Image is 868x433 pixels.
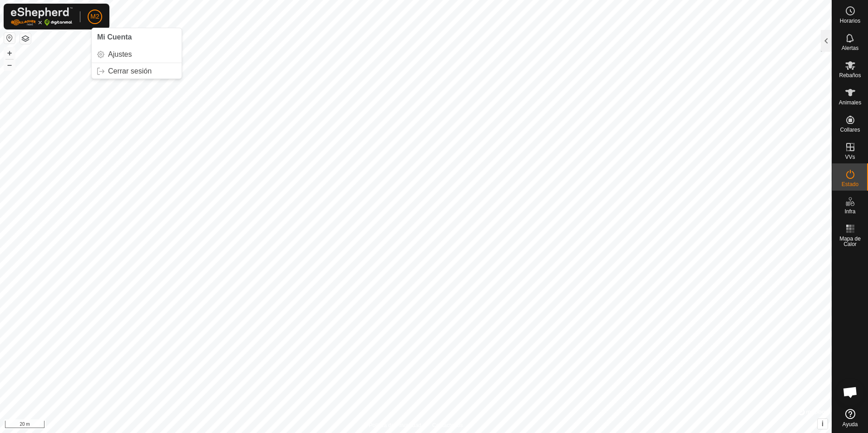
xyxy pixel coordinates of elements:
[844,209,855,214] span: Infra
[834,236,866,247] span: Mapa de Calor
[20,33,31,44] button: Capas del Mapa
[842,182,858,187] span: Estado
[840,18,860,24] span: Horarios
[818,419,828,429] button: i
[369,421,421,429] a: Política de Privacidad
[11,7,73,26] img: Logo Gallagher
[842,45,858,51] span: Alertas
[4,59,15,70] button: –
[837,379,864,406] div: Chat abierto
[843,422,858,427] span: Ayuda
[822,420,824,428] span: i
[840,127,860,133] span: Collares
[832,405,868,431] a: Ayuda
[92,64,182,79] a: Cerrar sesión
[845,154,855,160] span: VVs
[92,47,182,62] a: Ajustes
[108,68,152,75] span: Cerrar sesión
[432,421,463,429] a: Contáctenos
[90,12,99,21] span: M2
[4,48,15,59] button: +
[4,33,15,44] button: Restablecer Mapa
[97,33,132,41] span: Mi Cuenta
[839,100,861,105] span: Animales
[108,51,132,58] span: Ajustes
[839,73,861,78] span: Rebaños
